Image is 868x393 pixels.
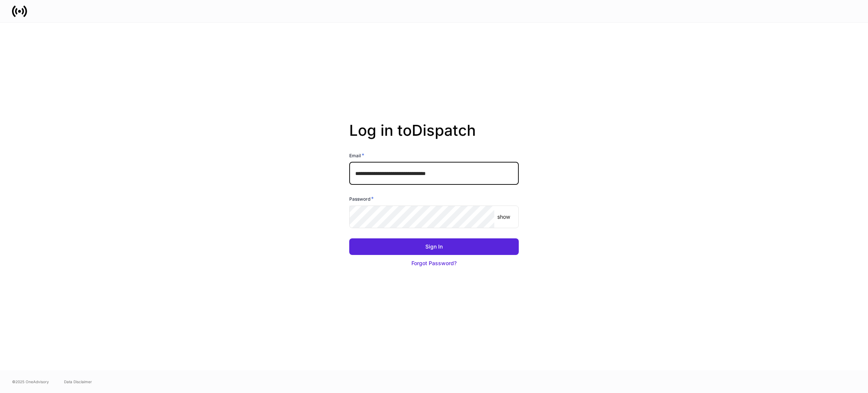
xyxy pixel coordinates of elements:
[425,243,443,250] div: Sign In
[349,195,374,203] h6: Password
[349,238,519,255] button: Sign In
[411,259,457,267] div: Forgot Password?
[349,152,364,159] h6: Email
[64,379,92,385] a: Data Disclaimer
[349,121,519,152] h2: Log in to Dispatch
[349,255,519,272] button: Forgot Password?
[497,213,510,221] p: show
[12,379,49,385] span: © 2025 OneAdvisory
